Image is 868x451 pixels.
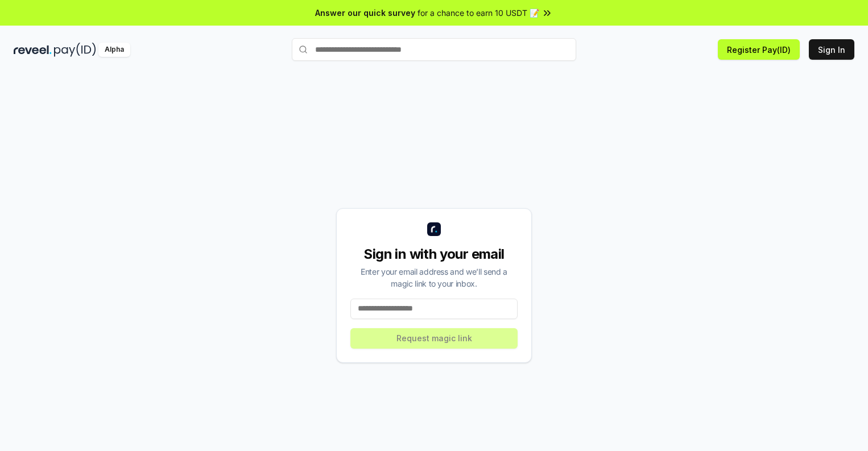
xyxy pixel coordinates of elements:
div: Sign in with your email [350,245,518,263]
span: Answer our quick survey [315,7,415,19]
div: Alpha [98,43,130,57]
img: reveel_dark [14,43,52,57]
div: Enter your email address and we’ll send a magic link to your inbox. [350,266,518,289]
span: for a chance to earn 10 USDT 📝 [418,7,539,19]
button: Sign In [809,39,854,60]
img: logo_small [427,222,441,236]
button: Register Pay(ID) [718,39,800,60]
img: pay_id [54,43,96,57]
